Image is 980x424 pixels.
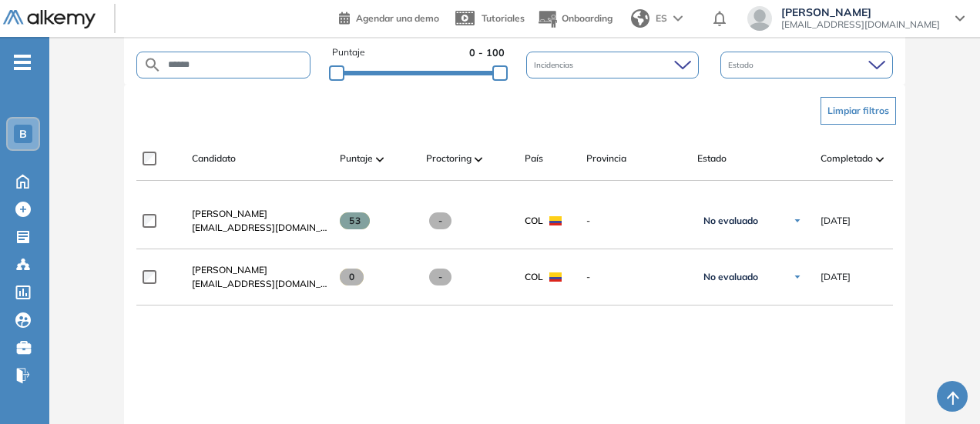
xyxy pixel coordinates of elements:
[631,9,649,28] img: world
[821,214,851,228] span: [DATE]
[340,152,373,165] span: Puntaje
[426,152,472,165] span: Proctoring
[356,12,439,24] span: Agendar una demo
[525,214,543,228] span: COL
[549,216,562,225] img: COL
[562,12,612,24] span: Onboarding
[192,207,327,221] a: [PERSON_NAME]
[549,272,562,282] img: COL
[14,61,31,64] i: -
[469,45,505,60] span: 0 - 100
[703,215,758,227] span: No evaluado
[192,277,327,291] span: [EMAIL_ADDRESS][DOMAIN_NAME]
[781,6,940,18] span: [PERSON_NAME]
[525,270,543,284] span: COL
[703,245,980,424] iframe: Chat Widget
[586,214,685,228] span: -
[586,270,685,284] span: -
[793,216,802,225] img: Ícono de flecha
[143,55,162,75] img: SEARCH_ALT
[673,15,683,22] img: arrow
[429,212,451,229] span: -
[339,8,439,26] a: Agendar una demo
[821,152,873,165] span: Completado
[697,152,727,165] span: Estado
[482,12,525,24] span: Tutoriales
[534,59,576,71] span: Incidencias
[192,152,236,165] span: Candidato
[537,2,612,35] button: Onboarding
[340,212,370,229] span: 53
[728,59,757,71] span: Estado
[525,152,543,165] span: País
[340,269,364,285] span: 0
[429,269,451,285] span: -
[781,18,940,31] span: [EMAIL_ADDRESS][DOMAIN_NAME]
[475,157,482,162] img: [missing "en.ARROW_ALT" translation]
[703,245,980,424] div: Widget de chat
[192,263,327,277] a: [PERSON_NAME]
[876,157,884,162] img: [missing "en.ARROW_ALT" translation]
[821,97,896,125] button: Limpiar filtros
[376,157,384,162] img: [missing "en.ARROW_ALT" translation]
[586,152,626,165] span: Provincia
[192,264,267,275] span: [PERSON_NAME]
[192,221,327,235] span: [EMAIL_ADDRESS][DOMAIN_NAME]
[720,52,893,78] div: Estado
[656,12,667,25] span: ES
[3,10,96,29] img: Logo
[526,52,699,78] div: Incidencias
[19,128,27,140] span: B
[192,208,267,219] span: [PERSON_NAME]
[332,45,365,60] span: Puntaje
